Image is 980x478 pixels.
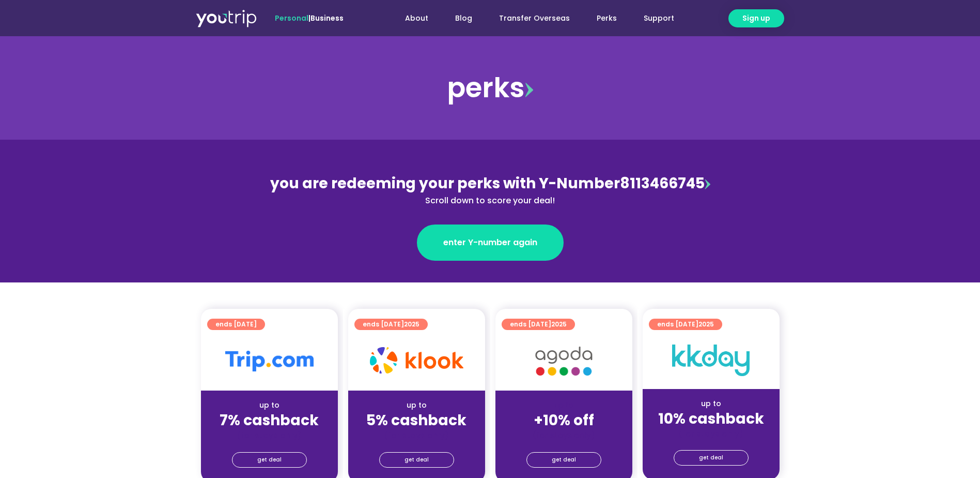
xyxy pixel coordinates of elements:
span: get deal [405,453,429,467]
div: up to [651,398,771,409]
a: get deal [379,452,454,468]
div: up to [209,400,330,411]
div: (for stays only) [504,430,624,441]
a: get deal [232,452,307,468]
a: ends [DATE] [207,319,265,330]
span: get deal [699,451,723,465]
span: 2025 [551,320,567,328]
span: 2025 [404,320,419,328]
span: you are redeeming your perks with Y-Number [270,173,620,193]
div: Scroll down to score your deal! [266,195,714,207]
span: | [275,13,344,23]
span: ends [DATE] [510,319,567,330]
span: Sign up [742,13,770,24]
div: 8113466745 [266,173,714,207]
a: ends [DATE]2025 [354,319,428,330]
a: Blog [442,9,486,28]
span: get deal [552,453,576,467]
a: enter Y-number again [417,225,564,261]
div: up to [356,400,477,411]
span: 2025 [698,320,714,328]
a: Transfer Overseas [486,9,583,28]
nav: Menu [371,9,688,28]
a: Sign up [728,9,784,27]
strong: 5% cashback [366,410,466,430]
a: Perks [583,9,630,28]
div: (for stays only) [356,430,477,441]
strong: +10% off [534,410,594,430]
span: get deal [257,453,282,467]
a: ends [DATE]2025 [649,319,722,330]
a: ends [DATE]2025 [502,319,575,330]
a: About [392,9,442,28]
a: Support [630,9,688,28]
span: up to [554,400,573,410]
a: get deal [674,450,749,466]
span: enter Y-number again [443,236,537,249]
span: Personal [275,13,308,23]
strong: 10% cashback [658,409,764,429]
div: (for stays only) [209,430,330,441]
div: (for stays only) [651,428,771,439]
a: Business [310,13,344,23]
span: ends [DATE] [657,319,714,330]
span: ends [DATE] [363,319,419,330]
a: get deal [526,452,601,468]
strong: 7% cashback [220,410,319,430]
span: ends [DATE] [215,319,257,330]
